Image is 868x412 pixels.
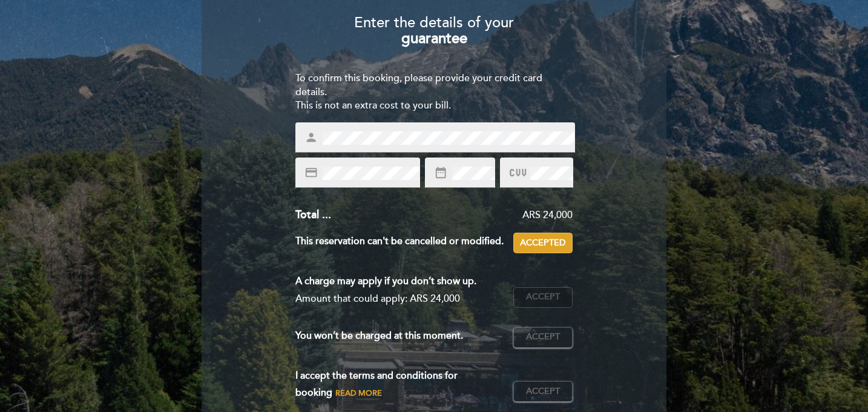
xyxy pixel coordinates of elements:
button: Accept [513,381,573,402]
i: person [304,131,318,144]
button: Accepted [513,233,573,253]
span: Accept [526,331,560,344]
span: Total ... [295,208,331,221]
span: Accept [526,291,560,304]
span: Enter the details of your [354,14,514,32]
button: Accept [513,287,573,308]
i: credit_card [304,166,318,179]
div: You won’t be charged at this moment. [295,327,514,348]
span: Accept [526,385,560,398]
div: This reservation can't be cancelled or modified. [295,233,514,253]
div: Amount that could apply: ARS 24,000 [295,290,504,308]
div: To confirm this booking, please provide your credit card details. This is not an extra cost to yo... [295,71,573,113]
div: ARS 24,000 [331,208,573,222]
div: A charge may apply if you don’t show up. [295,273,504,290]
button: Accept [513,327,573,348]
div: I accept the terms and conditions for booking [295,367,514,402]
b: guarantee [401,30,467,47]
i: date_range [434,166,447,179]
span: Accepted [520,237,566,250]
span: Read more [335,388,382,398]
